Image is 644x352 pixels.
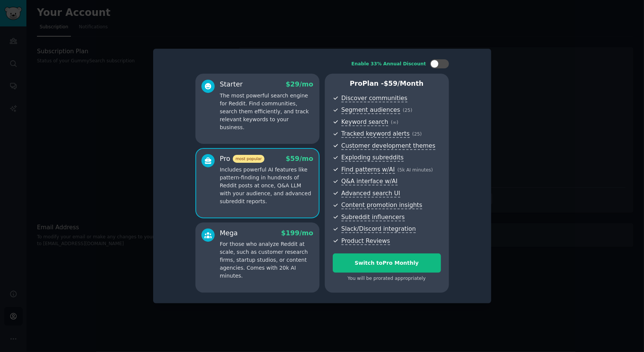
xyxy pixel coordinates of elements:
div: Starter [220,80,243,89]
span: $ 29 /mo [286,80,313,88]
p: Includes powerful AI features like pattern-finding in hundreds of Reddit posts at once, Q&A LLM w... [220,166,314,205]
span: ( 25 ) [403,108,412,113]
span: Q&A interface w/AI [341,178,398,185]
span: Segment audiences [341,106,400,114]
span: ( ∞ ) [391,120,398,125]
div: Mega [220,228,238,238]
span: Advanced search UI [341,190,400,198]
span: Tracked keyword alerts [341,130,410,138]
span: $ 59 /month [384,80,424,87]
p: The most powerful search engine for Reddit. Find communities, search them efficiently, and track ... [220,92,314,131]
p: For those who analyze Reddit at scale, such as customer research firms, startup studios, or conte... [220,240,314,280]
span: Exploding subreddits [341,154,404,162]
span: Content promotion insights [341,201,423,209]
div: Switch to Pro Monthly [333,259,441,267]
span: Find patterns w/AI [341,166,395,174]
span: Discover communities [341,94,407,102]
div: You will be prorated appropriately [333,275,441,282]
span: $ 199 /mo [281,229,313,237]
span: Subreddit influencers [341,213,405,221]
span: Customer development themes [341,142,436,150]
span: $ 59 /mo [286,155,313,162]
span: Product Reviews [341,237,390,245]
span: ( 25 ) [412,131,422,137]
button: Switch toPro Monthly [333,253,441,273]
span: ( 5k AI minutes ) [398,167,433,173]
div: Enable 33% Annual Discount [352,61,426,68]
div: Pro [220,154,264,164]
span: most popular [233,155,264,163]
span: Slack/Discord integration [341,225,416,233]
span: Keyword search [341,118,389,126]
p: Pro Plan - [333,79,441,88]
